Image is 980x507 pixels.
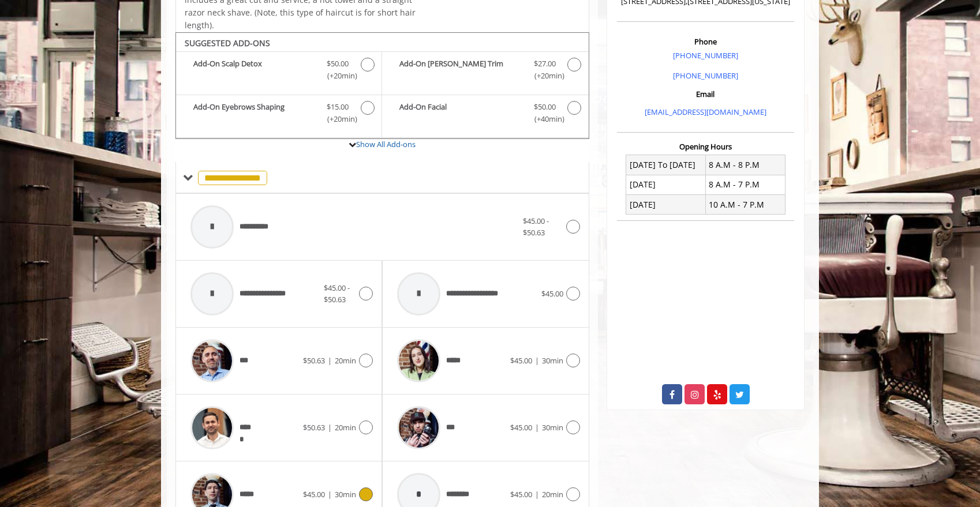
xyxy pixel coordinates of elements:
span: $50.00 [327,58,349,70]
h3: Opening Hours [617,142,794,151]
span: 20min [335,355,356,366]
td: [DATE] [626,195,706,215]
td: 10 A.M - 7 P.M [705,195,785,215]
b: Add-On [PERSON_NAME] Trim [399,58,522,82]
td: [DATE] To [DATE] [626,155,706,175]
td: 8 A.M - 7 P.M [705,175,785,194]
label: Add-On Eyebrows Shaping [182,101,376,128]
b: Add-On Eyebrows Shaping [193,101,315,125]
td: [DATE] [626,175,706,194]
a: [PHONE_NUMBER] [673,50,738,61]
h3: Email [620,90,791,98]
b: Add-On Facial [399,101,522,125]
a: [EMAIL_ADDRESS][DOMAIN_NAME] [645,107,766,117]
span: | [535,489,539,500]
label: Add-On Beard Trim [388,58,582,85]
span: $50.00 [534,101,556,113]
b: SUGGESTED ADD-ONS [185,37,270,48]
span: $45.00 - $50.63 [523,216,549,238]
span: 30min [542,422,563,433]
div: The Made Man Haircut Add-onS [175,32,589,140]
span: (+20min ) [321,113,355,125]
label: Add-On Scalp Detox [182,58,376,85]
span: $45.00 [303,489,325,500]
span: $45.00 [510,355,532,366]
a: [PHONE_NUMBER] [673,70,738,81]
span: $50.63 [303,422,325,433]
span: 20min [542,489,563,500]
span: (+40min ) [528,113,562,125]
span: | [535,422,539,433]
span: (+20min ) [528,70,562,82]
span: $15.00 [327,101,349,113]
b: Add-On Scalp Detox [193,58,315,82]
label: Add-On Facial [388,101,582,128]
h3: Phone [620,37,791,46]
span: (+20min ) [321,70,355,82]
span: | [328,355,332,366]
span: $45.00 - $50.63 [324,283,350,305]
span: 30min [542,355,563,366]
span: | [535,355,539,366]
td: 8 A.M - 8 P.M [705,155,785,175]
span: | [328,489,332,500]
span: 30min [335,489,356,500]
a: Show All Add-ons [356,139,416,149]
span: $45.00 [510,422,532,433]
span: $45.00 [541,288,563,299]
span: | [328,422,332,433]
span: $45.00 [510,489,532,500]
span: 20min [335,422,356,433]
span: $50.63 [303,355,325,366]
span: $27.00 [534,58,556,70]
